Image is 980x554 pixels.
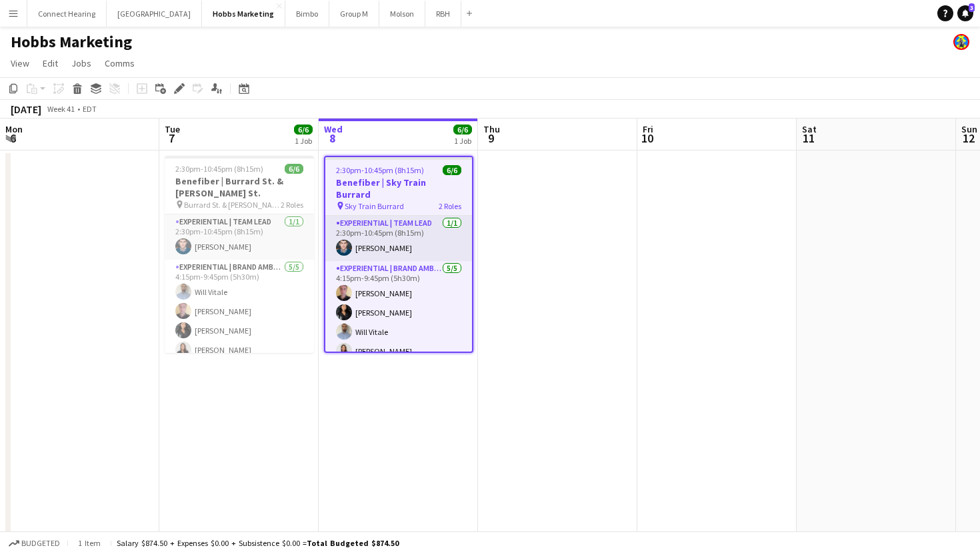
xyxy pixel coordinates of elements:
a: Jobs [66,55,97,72]
span: 2 Roles [439,201,461,211]
app-job-card: 2:30pm-10:45pm (8h15m)6/6Benefiber | Sky Train Burrard Sky Train Burrard2 RolesExperiential | Tea... [324,156,473,353]
div: Salary $874.50 + Expenses $0.00 + Subsistence $0.00 = [117,538,399,548]
span: 6/6 [443,165,461,175]
span: 6 [3,131,23,146]
a: 3 [957,5,973,21]
h3: Benefiber | Burrard St. & [PERSON_NAME] St. [165,175,314,199]
span: 2:30pm-10:45pm (8h15m) [175,164,263,174]
a: View [5,55,35,72]
button: Budgeted [7,536,62,551]
span: Edit [43,57,58,69]
span: Mon [5,123,23,135]
button: Bimbo [285,1,329,27]
a: Edit [37,55,63,72]
span: Wed [324,123,343,135]
app-card-role: Experiential | Team Lead1/12:30pm-10:45pm (8h15m)[PERSON_NAME] [165,214,314,260]
div: 1 Job [295,136,312,146]
h1: Hobbs Marketing [11,32,132,52]
span: Jobs [71,57,91,69]
span: 6/6 [453,125,472,135]
app-card-role: Experiential | Brand Ambassador5/54:15pm-9:45pm (5h30m)[PERSON_NAME][PERSON_NAME]Will Vitale[PERS... [325,261,472,384]
span: 6/6 [294,125,313,135]
span: 2 Roles [281,200,303,210]
button: Hobbs Marketing [202,1,285,27]
button: Group M [329,1,379,27]
app-job-card: 2:30pm-10:45pm (8h15m)6/6Benefiber | Burrard St. & [PERSON_NAME] St. Burrard St. & [PERSON_NAME] ... [165,156,314,353]
div: 1 Job [454,136,471,146]
span: Burrard St. & [PERSON_NAME] St. [184,200,281,210]
span: Thu [483,123,500,135]
app-card-role: Experiential | Team Lead1/12:30pm-10:45pm (8h15m)[PERSON_NAME] [325,216,472,261]
h3: Benefiber | Sky Train Burrard [325,176,472,200]
a: Comms [99,55,140,72]
span: Sat [802,123,817,135]
div: [DATE] [11,103,41,116]
span: Budgeted [21,539,60,548]
div: EDT [83,104,97,114]
span: 11 [800,131,817,146]
span: Total Budgeted $874.50 [307,538,399,548]
span: Comms [105,57,135,69]
button: [GEOGRAPHIC_DATA] [107,1,202,27]
button: RBH [425,1,461,27]
app-user-avatar: Jamie Wong [953,34,969,50]
span: View [11,57,29,69]
span: 1 item [73,538,105,548]
span: 12 [959,131,977,146]
span: 3 [969,3,975,12]
button: Molson [379,1,425,27]
span: Sun [961,123,977,135]
span: 9 [481,131,500,146]
app-card-role: Experiential | Brand Ambassador5/54:15pm-9:45pm (5h30m)Will Vitale[PERSON_NAME][PERSON_NAME][PERS... [165,260,314,382]
span: Tue [165,123,180,135]
span: 10 [641,131,653,146]
button: Connect Hearing [27,1,107,27]
span: Week 41 [44,104,77,114]
span: 8 [322,131,343,146]
span: Sky Train Burrard [345,201,404,211]
span: 7 [163,131,180,146]
span: Fri [643,123,653,135]
span: 2:30pm-10:45pm (8h15m) [336,165,424,175]
span: 6/6 [285,164,303,174]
